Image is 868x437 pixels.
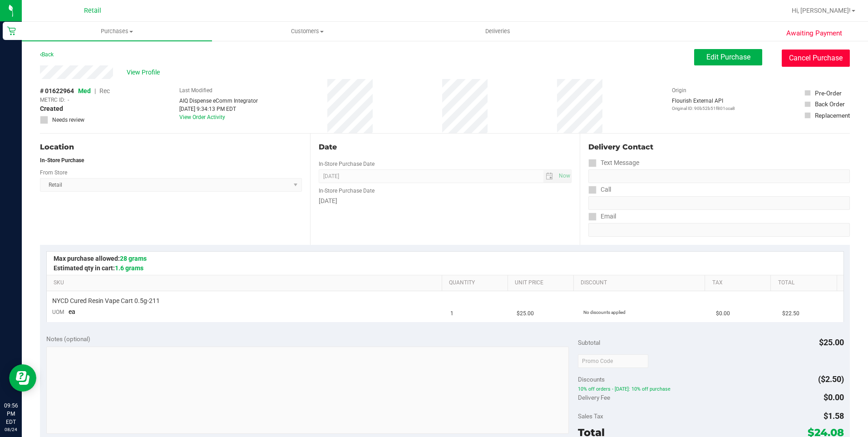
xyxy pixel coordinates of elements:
p: 09:56 PM EDT [4,402,18,426]
span: - [68,96,69,104]
a: Total [778,279,833,287]
p: Original ID: 90b52b51f801cca8 [672,105,735,112]
span: Med [78,87,91,94]
span: Awaiting Payment [786,28,842,39]
span: Edit Purchase [706,53,750,61]
label: In-Store Purchase Date [319,187,375,195]
a: Quantity [449,279,504,287]
label: Email [588,210,616,223]
span: $0.00 [716,309,730,318]
span: NYCD Cured Resin Vape Cart 0.5g-211 [52,297,160,305]
label: In-Store Purchase Date [319,160,375,168]
div: AIQ Dispense eComm Integrator [179,97,258,105]
span: 1 [450,309,454,318]
span: Retail [84,7,101,15]
button: Cancel Purchase [782,50,850,67]
label: Text Message [588,156,639,169]
div: Delivery Contact [588,142,850,153]
div: Date [319,142,572,153]
span: $25.00 [517,309,534,318]
span: Rec [99,87,110,94]
label: Origin [672,86,686,94]
span: $1.58 [824,411,844,421]
span: | [94,87,96,94]
span: Customers [212,27,402,35]
span: $25.00 [819,338,844,347]
span: METRC ID: [40,96,65,104]
a: SKU [54,279,438,287]
inline-svg: Retail [7,26,16,35]
a: Unit Price [515,279,570,287]
div: Location [40,142,302,153]
div: Pre-Order [815,89,842,98]
span: View Profile [127,68,163,77]
div: [DATE] 9:34:13 PM EDT [179,105,258,113]
span: Max purchase allowed: [54,255,147,262]
a: Back [40,51,54,58]
div: Replacement [815,111,850,120]
p: 08/24 [4,426,18,433]
span: 1.6 grams [115,264,143,272]
label: Call [588,183,611,196]
label: From Store [40,169,67,177]
a: Customers [212,22,402,41]
input: Format: (999) 999-9999 [588,196,850,210]
a: Tax [712,279,767,287]
input: Promo Code [578,354,648,368]
span: Notes (optional) [46,335,90,343]
span: UOM [52,309,64,315]
a: View Order Activity [179,114,225,120]
span: Needs review [52,116,84,124]
div: Back Order [815,99,845,109]
a: Discount [581,279,701,287]
span: Discounts [578,371,605,387]
span: Hi, [PERSON_NAME]! [792,7,851,14]
span: No discounts applied [583,310,626,315]
strong: In-Store Purchase [40,157,84,164]
span: Created [40,104,63,114]
span: ($2.50) [818,374,844,384]
span: Estimated qty in cart: [54,264,143,272]
iframe: Resource center [9,364,36,392]
span: Delivery Fee [578,394,610,401]
a: Purchases [22,22,212,41]
span: 28 grams [120,255,147,262]
span: Purchases [22,27,212,35]
span: # 01622964 [40,86,74,96]
label: Last Modified [179,86,212,94]
span: 10% off orders - [DATE]: 10% off purchase [578,386,844,392]
span: Deliveries [473,27,523,35]
span: ea [69,308,75,315]
div: Flourish External API [672,97,735,112]
a: Deliveries [403,22,593,41]
button: Edit Purchase [694,49,762,65]
span: Subtotal [578,339,600,346]
input: Format: (999) 999-9999 [588,169,850,183]
span: $0.00 [824,392,844,402]
span: $22.50 [782,309,799,318]
span: Sales Tax [578,412,603,420]
div: [DATE] [319,196,572,206]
